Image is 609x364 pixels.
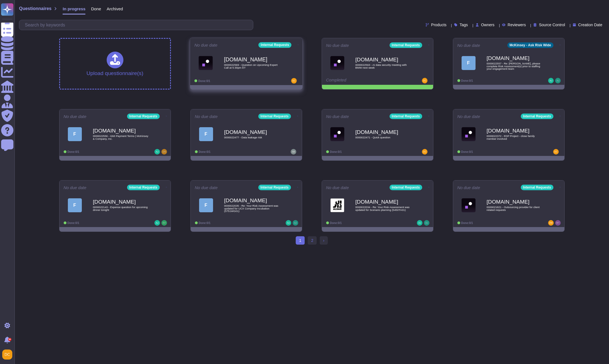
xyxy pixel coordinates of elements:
[93,135,149,140] span: 0000022556 - GMI Payment Terms | McKinsey & Company, Inc.
[487,62,543,70] span: 0000022557 - Re: [PERSON_NAME], please complete Risk Assessment(s) prior to staffing your engagem...
[308,236,317,245] a: 2
[330,56,344,70] img: Logo
[291,78,297,84] img: user
[199,56,213,70] img: Logo
[390,42,422,48] div: Internal Requests
[154,220,160,226] img: user
[417,220,422,226] img: user
[224,204,280,213] span: 0000022035 - Re: Your Risk Assessment was updated for UCX Company Incubation (5751WG01)
[481,23,495,27] span: Owners
[291,149,296,155] img: user
[258,185,291,190] div: Internal Requests
[330,198,344,212] img: Logo
[462,198,476,212] img: Logo
[224,136,280,139] span: 0000022477 - Data leakage risk
[199,150,211,153] span: Done: 0/1
[461,79,473,82] span: Done: 0/1
[22,20,253,30] input: Search by keywords
[68,221,79,225] span: Done: 0/1
[107,7,123,11] span: Archived
[422,78,428,83] img: user
[555,220,561,226] img: user
[293,220,298,226] img: user
[195,114,218,119] span: No due date
[326,78,395,83] div: Completed
[199,198,213,212] div: F
[199,127,213,141] div: F
[194,43,218,47] span: No due date
[93,128,149,133] b: [DOMAIN_NAME]
[87,52,144,76] div: Upload questionnaire(s)
[355,57,411,62] b: [DOMAIN_NAME]
[462,56,476,70] div: F
[68,198,82,212] div: F
[578,23,602,27] span: Creation Date
[555,78,561,83] img: user
[224,129,280,135] b: [DOMAIN_NAME]
[548,78,554,83] img: user
[68,127,82,141] div: F
[460,23,468,27] span: Tags
[431,23,446,27] span: Products
[487,56,543,61] b: [DOMAIN_NAME]
[355,136,411,139] span: 0000022471 - Quick question
[127,185,160,190] div: Internal Requests
[64,185,87,190] span: No due date
[487,128,543,133] b: [DOMAIN_NAME]
[326,185,349,190] span: No due date
[2,349,12,360] img: user
[64,114,87,119] span: No due date
[487,135,543,140] span: 0000022372 - EDP Project - close family member involved
[258,114,291,119] div: Internal Requests
[355,206,411,211] span: 0000022034 - Re: Your Risk Assessment was updated for Scenario planning (5450TA01)
[296,236,305,245] span: 1
[355,199,411,204] b: [DOMAIN_NAME]
[326,43,349,47] span: No due date
[330,127,344,141] img: Logo
[68,150,79,153] span: Done: 0/1
[539,23,565,27] span: Source Control
[224,64,280,69] span: 0000022569 - Question on Upcoming Expert Call at 5:30pm ET
[508,23,526,27] span: Reviewers
[1,348,16,361] button: user
[422,149,428,155] img: user
[91,7,101,11] span: Done
[195,185,218,190] span: No due date
[355,64,411,69] span: 0000022563 - AI data security meeting with BMW next week
[390,185,422,190] div: Internal Requests
[127,114,160,119] div: Internal Requests
[330,221,342,225] span: Done: 0/1
[161,220,167,226] img: user
[390,114,422,119] div: Internal Requests
[258,42,291,48] div: Internal Requests
[224,198,280,203] b: [DOMAIN_NAME]
[8,338,11,341] div: 9+
[457,114,480,119] span: No due date
[548,220,554,226] img: user
[461,221,473,225] span: Done: 0/1
[330,150,342,153] span: Done: 0/1
[461,150,473,153] span: Done: 0/1
[521,114,553,119] div: Internal Requests
[457,185,480,190] span: No due date
[93,206,149,211] span: 0000022143 - Expense question for upcoming dinner tonight
[224,57,280,62] b: [DOMAIN_NAME]
[63,7,85,11] span: In progress
[326,114,349,119] span: No due date
[457,43,480,47] span: No due date
[19,6,51,11] span: Questionnaires
[199,221,211,225] span: Done: 0/1
[553,149,559,155] img: user
[507,42,553,48] div: McKinsey - Ask Risk Wide
[462,127,476,141] img: Logo
[521,185,553,190] div: Internal Requests
[487,206,543,211] span: 0000021821 - Outsourcing provider for client related requests
[93,199,149,204] b: [DOMAIN_NAME]
[286,220,291,226] img: user
[161,149,167,155] img: user
[424,220,429,226] img: user
[487,199,543,204] b: [DOMAIN_NAME]
[198,79,210,82] span: Done: 0/1
[355,129,411,135] b: [DOMAIN_NAME]
[323,238,324,243] span: ›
